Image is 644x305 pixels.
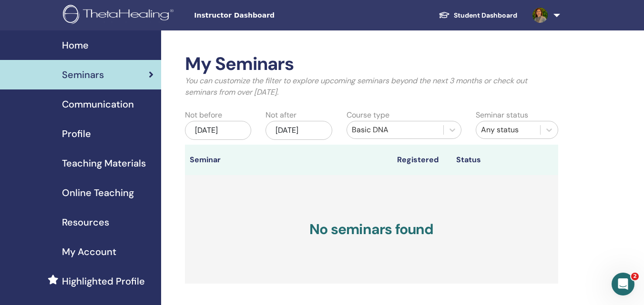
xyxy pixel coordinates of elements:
[476,109,528,121] label: Seminar status
[185,109,222,121] label: Not before
[62,68,104,82] span: Seminars
[347,109,389,121] label: Course type
[631,273,639,280] span: 2
[392,145,451,175] th: Registered
[185,75,558,98] p: You can customize the filter to explore upcoming seminars beyond the next 3 months or check out s...
[62,97,134,111] span: Communication
[185,145,244,175] th: Seminar
[194,10,337,20] span: Instructor Dashboard
[185,175,558,284] h3: No seminars found
[481,124,535,136] div: Any status
[62,245,116,259] span: My Account
[62,186,134,200] span: Online Teaching
[62,215,109,229] span: Resources
[451,145,540,175] th: Status
[62,127,91,141] span: Profile
[62,156,146,170] span: Teaching Materials
[532,8,548,23] img: default.jpg
[185,53,558,75] h2: My Seminars
[266,121,332,140] div: [DATE]
[185,121,251,140] div: [DATE]
[352,124,439,136] div: Basic DNA
[62,274,145,288] span: Highlighted Profile
[439,11,450,19] img: graduation-cap-white.svg
[431,7,525,24] a: Student Dashboard
[612,273,634,295] iframe: Intercom live chat
[63,5,177,26] img: logo.png
[62,38,89,52] span: Home
[266,109,296,121] label: Not after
